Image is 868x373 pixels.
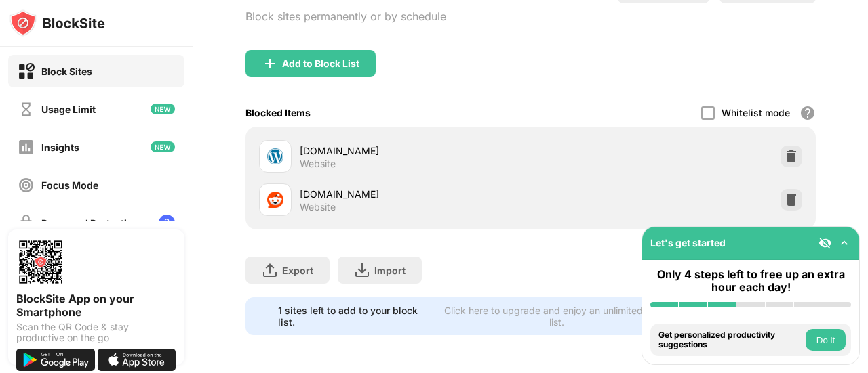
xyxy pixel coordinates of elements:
[245,9,446,23] div: Block sites permanently or by schedule
[278,305,431,328] div: 1 sites left to add to your block list.
[18,139,35,156] img: insights-off.svg
[159,215,175,231] img: lock-menu.svg
[658,330,802,350] div: Get personalized productivity suggestions
[41,141,79,153] div: Insights
[300,158,336,170] div: Website
[650,268,851,294] div: Only 4 steps left to free up an extra hour each day!
[16,292,176,319] div: BlockSite App on your Smartphone
[722,107,790,118] div: Whitelist mode
[282,58,359,69] div: Add to Block List
[18,215,35,232] img: password-protection-off.svg
[41,104,96,115] div: Usage Limit
[300,201,336,213] div: Website
[41,217,139,229] div: Password Protection
[267,192,283,208] img: favicons
[267,148,283,164] img: favicons
[818,236,832,250] img: eye-not-visible.svg
[151,104,175,114] img: new-icon.svg
[300,144,531,158] div: [DOMAIN_NAME]
[245,107,311,118] div: Blocked Items
[41,179,98,191] div: Focus Mode
[9,9,105,37] img: logo-blocksite.svg
[18,101,35,118] img: time-usage-off.svg
[98,349,176,371] img: download-on-the-app-store.svg
[439,305,674,328] div: Click here to upgrade and enjoy an unlimited block list.
[650,237,726,248] div: Let's get started
[282,265,313,276] div: Export
[837,236,851,250] img: omni-setup-toggle.svg
[41,66,92,77] div: Block Sites
[16,322,176,343] div: Scan the QR Code & stay productive on the go
[374,265,406,276] div: Import
[18,63,35,80] img: block-on.svg
[18,177,35,194] img: focus-off.svg
[16,349,95,371] img: get-it-on-google-play.svg
[151,141,175,152] img: new-icon.svg
[300,187,531,201] div: [DOMAIN_NAME]
[806,329,846,351] button: Do it
[16,238,65,286] img: options-page-qr-code.png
